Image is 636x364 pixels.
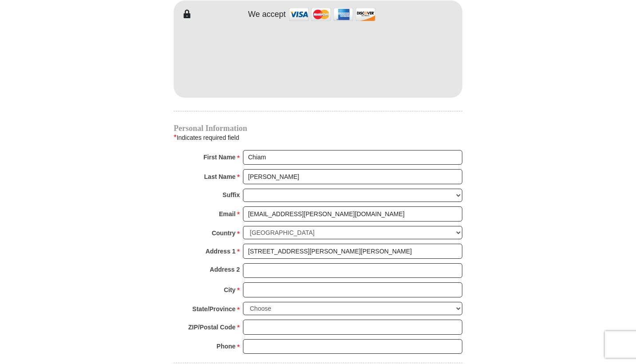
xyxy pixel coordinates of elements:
[212,227,236,239] strong: Country
[174,132,462,143] div: Indicates required field
[288,5,377,24] img: credit cards accepted
[204,170,236,183] strong: Last Name
[217,340,236,352] strong: Phone
[174,125,462,132] h4: Personal Information
[210,263,240,276] strong: Address 2
[219,208,235,220] strong: Email
[192,303,235,315] strong: State/Province
[203,151,235,163] strong: First Name
[223,189,240,201] strong: Suffix
[188,321,236,333] strong: ZIP/Postal Code
[206,245,236,257] strong: Address 1
[224,284,235,296] strong: City
[248,10,286,20] h4: We accept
